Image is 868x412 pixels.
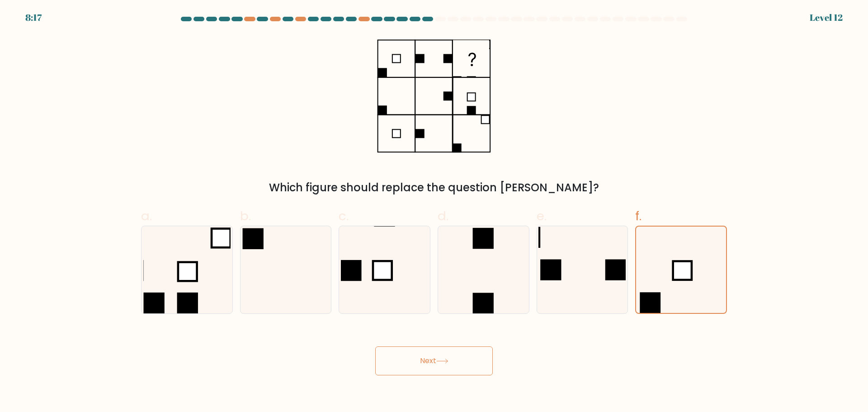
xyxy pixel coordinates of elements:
[537,207,547,225] span: e.
[339,207,349,225] span: c.
[810,11,843,24] div: Level 12
[25,11,42,24] div: 8:17
[635,207,642,225] span: f.
[375,346,493,375] button: Next
[146,180,722,196] div: Which figure should replace the question [PERSON_NAME]?
[240,207,251,225] span: b.
[141,207,152,225] span: a.
[438,207,448,225] span: d.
